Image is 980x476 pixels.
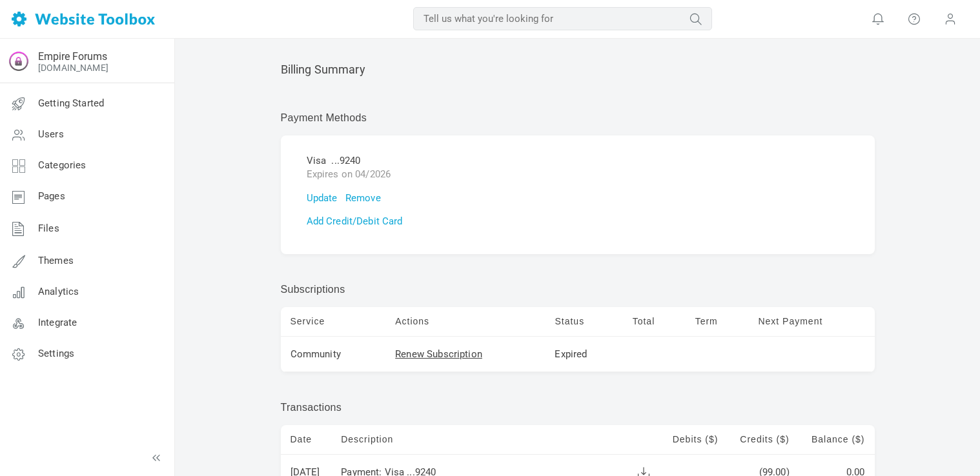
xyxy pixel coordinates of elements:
td: Balance ($) [799,425,875,455]
div: Subscriptions [281,282,863,297]
div: Visa ...9240 [307,154,391,215]
span: Files [38,223,59,234]
div: Expires on 04/2026 [307,168,391,181]
span: Settings [38,348,74,359]
div: Payment Methods [281,110,863,126]
td: Debits ($) [660,425,728,455]
span: Getting Started [38,97,104,109]
span: Integrate [38,317,77,328]
a: Remove [345,192,381,204]
span: Pages [38,190,65,202]
td: Date [281,425,332,455]
a: Add Credit/Debit Card [307,215,403,227]
a: Update [307,192,338,204]
input: Tell us what you're looking for [413,7,712,30]
a: [DOMAIN_NAME] [38,63,108,73]
span: Analytics [38,286,79,297]
td: Total [623,307,686,337]
td: Expired [545,337,622,372]
a: Renew Subscription [395,348,482,360]
span: Themes [38,255,74,266]
img: fetchedfavicon.png [8,51,29,72]
td: Credits ($) [728,425,799,455]
div: Transactions [281,400,863,415]
td: Service [281,307,386,337]
td: Community [281,337,386,372]
td: Next Payment [748,307,874,337]
div: Billing Summary [281,61,875,78]
span: Users [38,128,64,140]
a: Empire Forums [38,50,107,63]
td: Description [331,425,628,455]
span: Categories [38,159,87,171]
td: Actions [385,307,545,337]
td: Term [686,307,749,337]
td: Status [545,307,622,337]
